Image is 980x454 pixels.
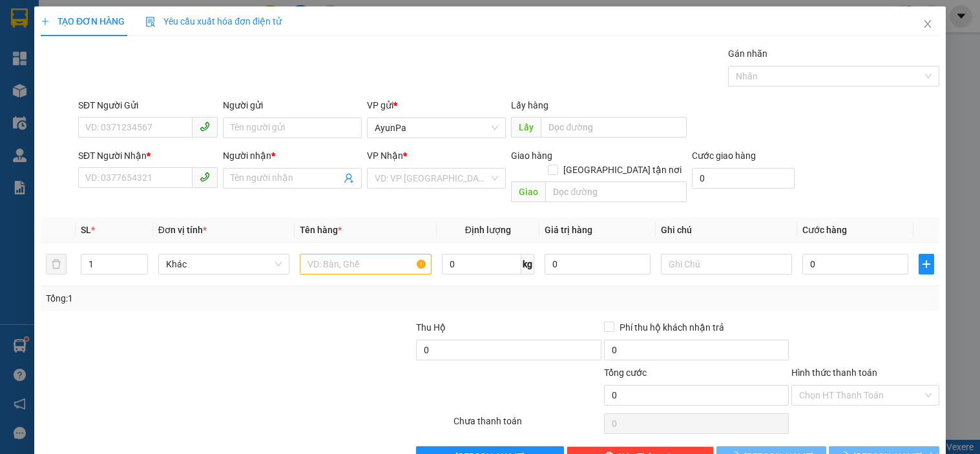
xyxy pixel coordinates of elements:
[802,225,847,235] span: Cước hàng
[158,225,207,235] span: Đơn vị tính
[452,414,602,437] div: Chưa thanh toán
[200,121,210,132] span: phone
[614,320,729,335] span: Phí thu hộ khách nhận trả
[465,225,511,235] span: Định lượng
[919,259,933,269] span: plus
[541,117,687,138] input: Dọc đường
[200,172,210,182] span: phone
[223,149,362,163] div: Người nhận
[546,181,687,202] input: Dọc đường
[46,254,67,274] button: delete
[78,149,217,163] div: SĐT Người Nhận
[919,254,934,274] button: plus
[604,367,647,378] span: Tổng cước
[300,254,431,274] input: VD: Bàn, Ghế
[512,181,546,202] span: Giao
[910,6,946,43] button: Close
[78,98,217,112] div: SĐT Người Gửi
[512,150,553,161] span: Giao hàng
[728,48,767,59] label: Gán nhãn
[692,150,756,161] label: Cước giao hàng
[367,150,403,161] span: VP Nhận
[923,19,933,29] span: close
[344,173,354,183] span: user-add
[512,100,549,110] span: Lấy hàng
[791,367,877,378] label: Hình thức thanh toán
[367,98,506,112] div: VP gửi
[46,291,379,305] div: Tổng: 1
[416,322,446,333] span: Thu Hộ
[661,254,792,274] input: Ghi Chú
[521,254,534,274] span: kg
[223,98,362,112] div: Người gửi
[145,16,282,26] span: Yêu cầu xuất hóa đơn điện tử
[656,218,797,243] th: Ghi chú
[145,17,156,27] img: icon
[41,17,50,26] span: plus
[41,16,125,26] span: TẠO ĐƠN HÀNG
[512,117,541,138] span: Lấy
[545,225,592,235] span: Giá trị hàng
[300,225,342,235] span: Tên hàng
[375,118,498,138] span: AyunPa
[81,225,91,235] span: SL
[558,163,687,177] span: [GEOGRAPHIC_DATA] tận nơi
[166,254,282,274] span: Khác
[692,168,795,189] input: Cước giao hàng
[545,254,651,274] input: 0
